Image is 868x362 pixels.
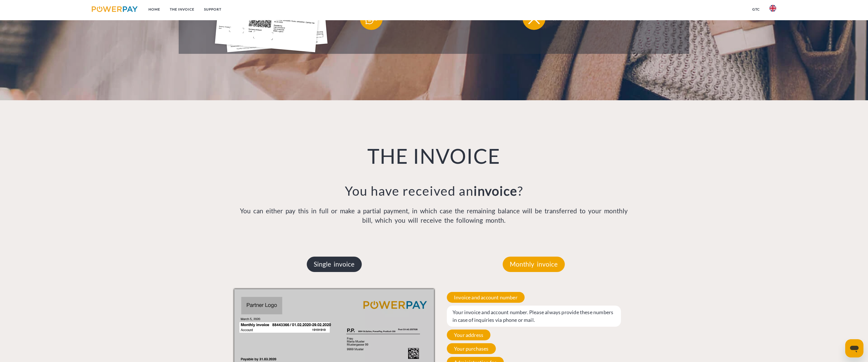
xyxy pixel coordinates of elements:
[503,257,565,272] p: Monthly invoice
[234,183,634,199] h3: You have received an ?
[165,4,199,15] a: THE INVOICE
[447,292,525,303] span: Invoice and account number
[144,4,165,15] a: Home
[747,4,765,15] a: GTC
[769,5,776,12] img: en
[234,143,634,169] h1: THE INVOICE
[307,257,362,272] p: Single invoice
[447,306,621,327] span: Your invoice and account number. Please always provide these numbers in case of inquiries via pho...
[92,6,138,12] img: logo-powerpay.svg
[447,343,496,354] span: Your purchases
[199,4,226,15] a: Support
[845,339,863,357] iframe: Button to launch messaging window
[234,206,634,226] p: You can either pay this in full or make a partial payment, in which case the remaining balance wi...
[447,330,490,340] span: Your address
[474,183,517,199] b: invoice
[523,7,671,30] button: Invoice purchase unavailable
[360,7,508,30] button: Help-Center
